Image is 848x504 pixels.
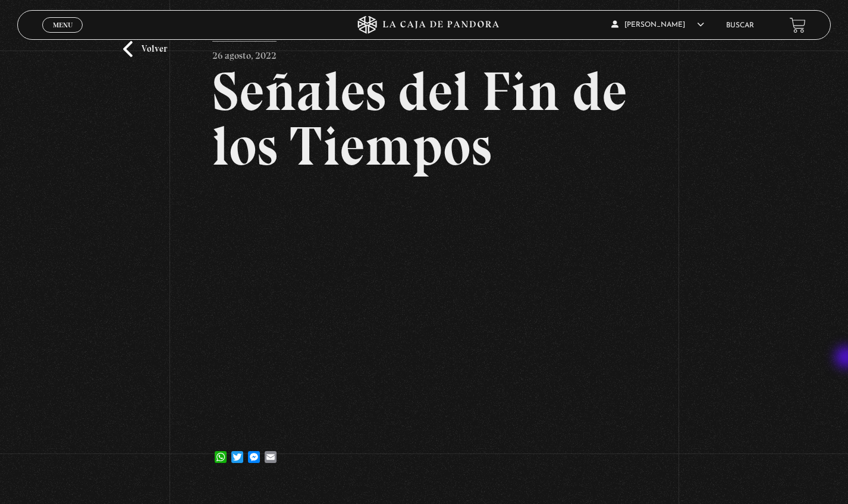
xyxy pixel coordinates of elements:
span: Cerrar [49,31,77,40]
a: Messenger [246,439,262,463]
span: Menu [53,21,73,29]
a: View your shopping cart [790,17,806,33]
h2: Señales del Fin de los Tiempos [212,64,636,174]
a: Buscar [726,22,754,29]
a: Volver [123,41,167,57]
a: WhatsApp [212,439,229,463]
p: 26 agosto, 2022 [212,41,277,65]
a: Email [262,439,279,463]
a: Twitter [229,439,246,463]
span: [PERSON_NAME] [611,21,704,29]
